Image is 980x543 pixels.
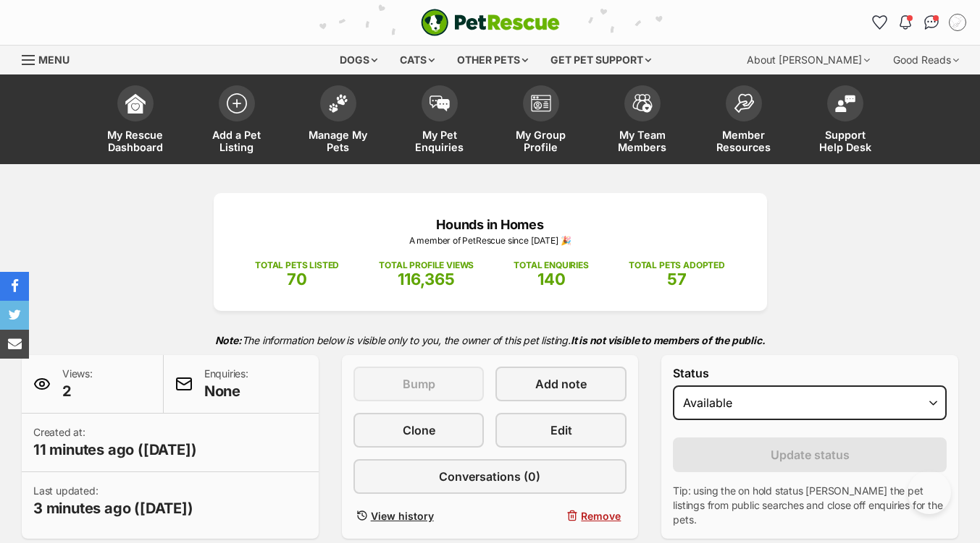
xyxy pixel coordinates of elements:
[33,484,193,518] p: Last updated:
[22,46,80,72] a: Menu
[514,259,588,272] p: TOTAL ENQUIRIES
[535,375,587,393] span: Add note
[550,422,572,439] span: Edit
[495,413,627,448] a: Edit
[403,375,435,393] span: Bump
[62,381,93,401] span: 2
[371,508,434,523] span: View history
[288,78,389,164] a: Manage My Pets
[667,270,687,288] span: 57
[235,215,745,234] p: Hounds in Homes
[353,367,485,401] button: Bump
[629,259,725,272] p: TOTAL PETS ADOPTED
[186,78,288,164] a: Add a Pet Listing
[125,93,146,114] img: dashboard-icon-eb2f2d2d3e046f16d808141f083e7271f6b2e854fb5c12c21221c1fb7104beca.svg
[508,129,574,153] span: My Group Profile
[403,422,435,439] span: Clone
[920,11,943,34] a: Conversations
[330,46,388,74] div: Dogs
[430,95,450,111] img: pet-enquiries-icon-7e3ad2cf08bfb03b45e93fb7055b45f3efa6380592205ae92323e6603595dc1f.svg
[693,78,795,164] a: Member Resources
[204,129,269,153] span: Add a Pet Listing
[447,46,538,74] div: Other pets
[390,46,445,74] div: Cats
[103,129,168,153] span: My Rescue Dashboard
[531,95,551,112] img: group-profile-icon-3fa3cf56718a62981997c0bc7e787c4b2cf8bcc04b72c1350f741eb67cf2f40e.svg
[673,437,947,472] button: Update status
[540,46,661,74] div: Get pet support
[835,95,855,112] img: help-desk-icon-fdf02630f3aa405de69fd3d07c3f3aa587a6932b1a1747fa1d2bba05be0121f9.svg
[490,78,592,164] a: My Group Profile
[537,270,566,288] span: 140
[33,440,197,460] span: 11 minutes ago ([DATE])
[33,498,193,518] span: 3 minutes ago ([DATE])
[215,334,242,346] strong: Note:
[771,446,850,463] span: Update status
[737,46,880,74] div: About [PERSON_NAME]
[421,9,560,36] a: PetRescue
[38,54,70,66] span: Menu
[610,129,675,153] span: My Team Members
[421,9,560,36] img: logo-e224e6f780fb5917bec1dbf3a21bbac754714ae5b6737aabdf751b685950b380.svg
[328,94,348,113] img: manage-my-pets-icon-02211641906a0b7f246fdf0571729dbe1e7629f14944591b6c1af311fb30b64b.svg
[204,367,248,401] p: Enquiries:
[946,11,969,34] button: My account
[632,94,653,113] img: team-members-icon-5396bd8760b3fe7c0b43da4ab00e1e3bb1a5d9ba89233759b79545d2d3fc5d0d.svg
[287,270,307,288] span: 70
[673,367,947,380] label: Status
[389,78,490,164] a: My Pet Enquiries
[255,259,339,272] p: TOTAL PETS LISTED
[227,93,247,114] img: add-pet-listing-icon-0afa8454b4691262ce3f59096e99ab1cd57d4a30225e0717b998d2c9b9846f56.svg
[379,259,474,272] p: TOTAL PROFILE VIEWS
[204,381,248,401] span: None
[407,129,472,153] span: My Pet Enquiries
[883,46,969,74] div: Good Reads
[734,93,754,113] img: member-resources-icon-8e73f808a243e03378d46382f2149f9095a855e16c252ad45f914b54edf8863c.svg
[62,367,93,401] p: Views:
[235,234,745,247] p: A member of PetRescue since [DATE] 🎉
[908,471,951,514] iframe: Help Scout Beacon - Open
[439,468,540,485] span: Conversations (0)
[868,11,969,34] ul: Account quick links
[795,78,896,164] a: Support Help Desk
[306,129,371,153] span: Manage My Pets
[495,505,627,526] button: Remove
[571,334,766,346] strong: It is not visible to members of the public.
[868,11,891,34] a: Favourites
[900,15,911,30] img: notifications-46538b983faf8c2785f20acdc204bb7945ddae34d4c08c2a6579f10ce5e182be.svg
[894,11,917,34] button: Notifications
[85,78,186,164] a: My Rescue Dashboard
[673,484,947,527] p: Tip: using the on hold status [PERSON_NAME] the pet listings from public searches and close off e...
[398,270,455,288] span: 116,365
[33,425,197,460] p: Created at:
[813,129,878,153] span: Support Help Desk
[22,325,958,355] p: The information below is visible only to you, the owner of this pet listing.
[581,508,621,523] span: Remove
[495,367,627,401] a: Add note
[924,15,939,30] img: chat-41dd97257d64d25036548639549fe6c8038ab92f7586957e7f3b1b290dea8141.svg
[950,15,965,30] img: Patricia Murphy profile pic
[592,78,693,164] a: My Team Members
[711,129,776,153] span: Member Resources
[353,505,485,526] a: View history
[353,459,627,494] a: Conversations (0)
[353,413,485,448] a: Clone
